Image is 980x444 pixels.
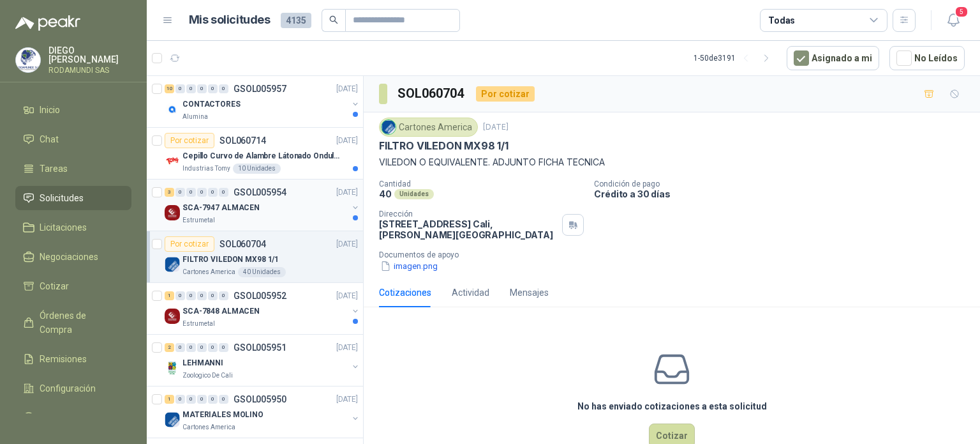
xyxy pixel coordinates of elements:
p: [DATE] [336,342,358,354]
img: Company Logo [165,102,180,117]
div: 0 [197,395,207,404]
span: Remisiones [40,352,87,366]
a: Órdenes de Compra [15,303,131,342]
p: Dirección [379,210,557,218]
span: Manuales y ayuda [40,411,112,425]
div: 10 Unidades [233,164,281,174]
div: Cartones America [379,118,478,137]
a: Chat [15,127,131,151]
a: Remisiones [15,347,131,371]
div: 0 [175,188,185,197]
p: [DATE] [336,394,358,406]
img: Company Logo [165,257,180,272]
div: 0 [186,343,196,352]
p: Alumina [182,112,208,122]
div: 0 [219,343,228,352]
div: Actividad [452,286,489,300]
span: Tareas [40,162,68,176]
p: Cartones America [182,422,235,433]
a: Por cotizarSOL060714[DATE] Company LogoCepillo Curvo de Alambre Látonado Ondulado con Mango Trupe... [147,128,363,180]
a: Cotizar [15,274,131,298]
div: Por cotizar [165,133,214,148]
p: [DATE] [336,83,358,95]
div: 0 [197,188,207,197]
img: Company Logo [165,205,180,220]
a: Por cotizarSOL060704[DATE] Company LogoFILTRO VILEDON MX98 1/1Cartones America40 Unidades [147,231,363,283]
a: Manuales y ayuda [15,406,131,430]
a: Negociaciones [15,245,131,269]
span: Configuración [40,381,96,395]
span: search [329,15,338,24]
p: [DATE] [336,238,358,250]
img: Company Logo [165,309,180,324]
p: Industrias Tomy [182,164,230,174]
div: 0 [219,84,228,93]
h1: Mis solicitudes [189,11,271,29]
div: 1 [165,395,174,404]
button: No Leídos [889,46,965,70]
div: 0 [197,291,207,300]
p: RODAMUNDI SAS [48,66,131,74]
span: Órdenes de Compra [40,309,119,337]
p: [DATE] [336,290,358,302]
p: SOL060714 [219,136,266,145]
div: 0 [208,188,218,197]
p: GSOL005951 [234,343,286,352]
span: Inicio [40,103,60,117]
a: 2 0 0 0 0 0 GSOL005951[DATE] Company LogoLEHMANNIZoologico De Cali [165,340,360,381]
div: Por cotizar [476,86,535,102]
p: [DATE] [336,135,358,147]
div: 0 [208,395,218,404]
p: Cartones America [182,267,235,277]
div: 0 [175,291,185,300]
div: 10 [165,84,174,93]
img: Company Logo [165,412,180,427]
div: 0 [208,291,218,300]
p: Cantidad [379,180,584,188]
a: 3 0 0 0 0 0 GSOL005954[DATE] Company LogoSCA-7947 ALMACENEstrumetal [165,185,360,226]
div: 0 [197,84,207,93]
div: 0 [219,291,228,300]
p: [DATE] [336,187,358,199]
a: Licitaciones [15,215,131,240]
div: 0 [219,188,228,197]
span: Negociaciones [40,250,98,264]
p: SOL060704 [219,240,266,249]
div: Por cotizar [165,236,214,252]
a: Inicio [15,98,131,122]
p: LEHMANNI [182,357,223,369]
span: 5 [954,6,969,18]
div: 1 - 50 de 3191 [694,48,776,68]
div: 0 [175,84,185,93]
p: GSOL005957 [234,84,286,93]
p: Documentos de apoyo [379,250,975,259]
a: Configuración [15,376,131,401]
img: Logo peakr [15,15,80,31]
button: Asignado a mi [787,46,879,70]
div: Cotizaciones [379,286,431,300]
img: Company Logo [382,120,396,134]
div: Todas [768,13,795,27]
p: Crédito a 30 días [594,188,975,199]
div: 0 [175,395,185,404]
p: GSOL005952 [234,291,286,300]
p: DIEGO [PERSON_NAME] [48,46,131,64]
p: Condición de pago [594,180,975,188]
a: 1 0 0 0 0 0 GSOL005952[DATE] Company LogoSCA-7848 ALMACENEstrumetal [165,288,360,329]
p: CONTACTORES [182,98,241,111]
p: SCA-7947 ALMACEN [182,202,260,214]
div: 0 [186,84,196,93]
p: Cepillo Curvo de Alambre Látonado Ondulado con Mango Truper [182,150,341,162]
span: Chat [40,132,59,146]
div: 0 [175,343,185,352]
span: Cotizar [40,279,69,293]
p: [DATE] [483,121,509,134]
p: [STREET_ADDRESS] Cali , [PERSON_NAME][GEOGRAPHIC_DATA] [379,218,557,240]
a: Solicitudes [15,186,131,210]
p: FILTRO VILEDON MX98 1/1 [379,139,509,153]
p: SCA-7848 ALMACEN [182,305,260,318]
div: 0 [208,84,218,93]
div: 0 [197,343,207,352]
div: Mensajes [510,286,549,300]
h3: SOL060704 [397,84,466,103]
